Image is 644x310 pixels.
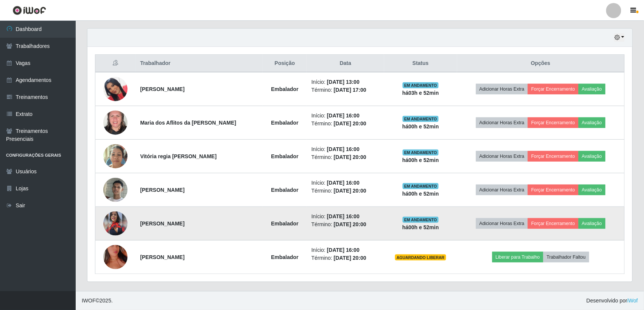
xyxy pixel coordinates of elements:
button: Avaliação [579,84,605,94]
span: © 2025 . [82,297,113,305]
span: EM ANDAMENTO [403,82,439,88]
time: [DATE] 20:00 [334,154,366,160]
th: Posição [263,55,306,72]
img: 1748800046377.jpeg [103,178,128,202]
li: Início: [311,145,380,153]
strong: [PERSON_NAME] [140,187,184,193]
strong: Embalador [271,254,298,260]
button: Forçar Encerramento [528,84,579,94]
li: Término: [311,120,380,128]
img: 1753646216321.jpeg [103,68,128,111]
button: Trabalhador Faltou [543,252,589,262]
time: [DATE] 13:00 [327,79,359,85]
a: iWof [627,298,638,304]
li: Início: [311,179,380,187]
th: Opções [457,55,625,72]
time: [DATE] 16:00 [327,146,359,152]
strong: [PERSON_NAME] [140,86,184,92]
button: Avaliação [579,218,605,229]
img: 1745846326549.jpeg [103,140,128,172]
strong: Embalador [271,221,298,227]
button: Liberar para Trabalho [492,252,543,262]
time: [DATE] 20:00 [334,120,366,126]
button: Adicionar Horas Extra [476,185,528,195]
strong: há 00 h e 52 min [402,123,439,130]
strong: Embalador [271,187,298,193]
time: [DATE] 20:00 [334,255,366,261]
li: Término: [311,187,380,195]
button: Adicionar Horas Extra [476,151,528,162]
button: Adicionar Horas Extra [476,218,528,229]
strong: Embalador [271,153,298,159]
button: Forçar Encerramento [528,117,579,128]
img: 1731364185521.jpeg [103,106,128,139]
img: CoreUI Logo [12,6,46,15]
time: [DATE] 16:00 [327,113,359,119]
strong: há 00 h e 52 min [402,224,439,230]
li: Início: [311,213,380,221]
li: Término: [311,221,380,228]
time: [DATE] 20:00 [334,221,366,227]
time: [DATE] 16:00 [327,213,359,219]
button: Adicionar Horas Extra [476,117,528,128]
time: [DATE] 16:00 [327,247,359,253]
strong: há 03 h e 52 min [402,90,439,96]
li: Término: [311,254,380,262]
strong: Maria dos Aflitos da [PERSON_NAME] [140,120,236,126]
th: Data [307,55,384,72]
button: Forçar Encerramento [528,185,579,195]
li: Início: [311,246,380,254]
th: Trabalhador [135,55,263,72]
strong: Embalador [271,86,298,92]
th: Status [384,55,457,72]
span: EM ANDAMENTO [403,183,439,189]
strong: [PERSON_NAME] [140,221,184,227]
span: EM ANDAMENTO [403,150,439,156]
strong: Vitória regia [PERSON_NAME] [140,153,216,159]
button: Forçar Encerramento [528,151,579,162]
li: Início: [311,78,380,86]
strong: há 00 h e 52 min [402,157,439,163]
time: [DATE] 16:00 [327,180,359,186]
button: Adicionar Horas Extra [476,84,528,94]
button: Avaliação [579,151,605,162]
time: [DATE] 20:00 [334,188,366,194]
strong: [PERSON_NAME] [140,254,184,260]
img: 1749404356268.jpeg [103,211,128,236]
span: AGUARDANDO LIBERAR [395,254,446,261]
button: Avaliação [579,117,605,128]
button: Forçar Encerramento [528,218,579,229]
span: EM ANDAMENTO [403,116,439,122]
time: [DATE] 17:00 [334,87,366,93]
img: 1750854034057.jpeg [103,236,128,279]
span: IWOF [82,298,96,304]
span: Desenvolvido por [586,297,638,305]
strong: há 00 h e 52 min [402,191,439,197]
li: Término: [311,153,380,161]
li: Início: [311,112,380,120]
button: Avaliação [579,185,605,195]
strong: Embalador [271,120,298,126]
span: EM ANDAMENTO [403,217,439,223]
li: Término: [311,86,380,94]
